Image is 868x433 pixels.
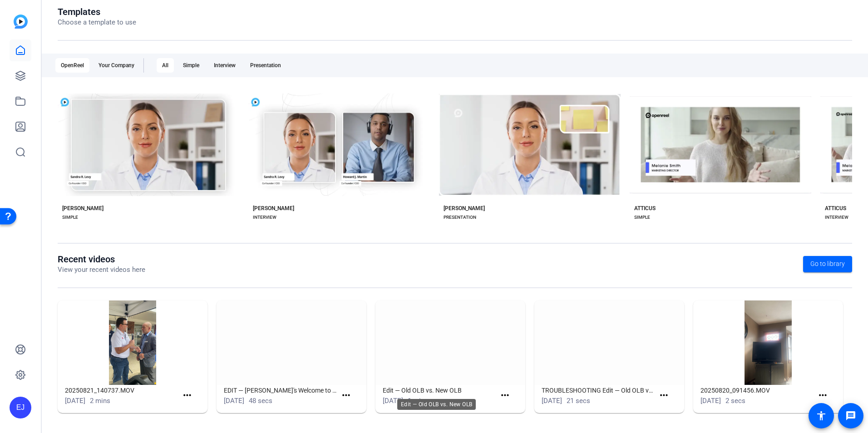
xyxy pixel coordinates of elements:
div: [PERSON_NAME] [62,205,104,212]
span: 48 secs [249,397,272,405]
img: blue-gradient.svg [14,15,28,29]
div: INTERVIEW [825,214,848,221]
div: ATTICUS [634,205,656,212]
p: View your recent videos here [58,265,145,275]
h1: TROUBLESHOOTING Edit — Old OLB vs. New OLB [542,385,655,396]
div: Your Company [93,58,140,73]
div: Presentation [245,58,286,73]
div: SIMPLE [634,214,650,221]
h1: 20250820_091456.MOV [700,385,814,396]
span: 21 secs [567,397,590,405]
mat-icon: accessibility [816,410,827,421]
mat-icon: message [845,410,856,421]
span: [DATE] [65,397,85,405]
p: Choose a template to use [58,17,136,28]
span: [DATE] [383,397,403,405]
div: OpenReel [55,58,89,73]
h1: Recent videos [58,254,145,265]
span: 2 secs [725,397,745,405]
h1: EDIT — [PERSON_NAME]'s Welcome to New Members [224,385,337,396]
h1: Edit — Old OLB vs. New OLB [383,385,496,396]
span: [DATE] [542,397,562,405]
img: Edit — Old OLB vs. New OLB [375,300,525,385]
h1: Templates [58,6,136,17]
span: 2 mins [90,397,110,405]
img: EDIT — Steve's Welcome to New Members [217,300,366,385]
div: [PERSON_NAME] [253,205,294,212]
mat-icon: more_horiz [182,390,193,401]
span: [DATE] [700,397,721,405]
div: [PERSON_NAME] [444,205,485,212]
h1: 20250821_140737.MOV [65,385,178,396]
mat-icon: more_horiz [340,390,352,401]
div: INTERVIEW [253,214,276,221]
img: 20250820_091456.MOV [693,300,843,385]
div: PRESENTATION [444,214,476,221]
a: Go to library [803,256,852,272]
img: TROUBLESHOOTING Edit — Old OLB vs. New OLB [534,300,684,385]
div: Edit — Old OLB vs. New OLB [397,399,476,410]
div: SIMPLE [62,214,78,221]
div: All [157,58,174,73]
div: Interview [208,58,241,73]
div: ATTICUS [825,205,846,212]
mat-icon: more_horiz [658,390,670,401]
mat-icon: more_horiz [499,390,511,401]
span: [DATE] [224,397,244,405]
span: Go to library [810,259,845,269]
div: EJ [10,397,31,418]
img: 20250821_140737.MOV [58,300,207,385]
div: Simple [178,58,205,73]
mat-icon: more_horiz [817,390,829,401]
